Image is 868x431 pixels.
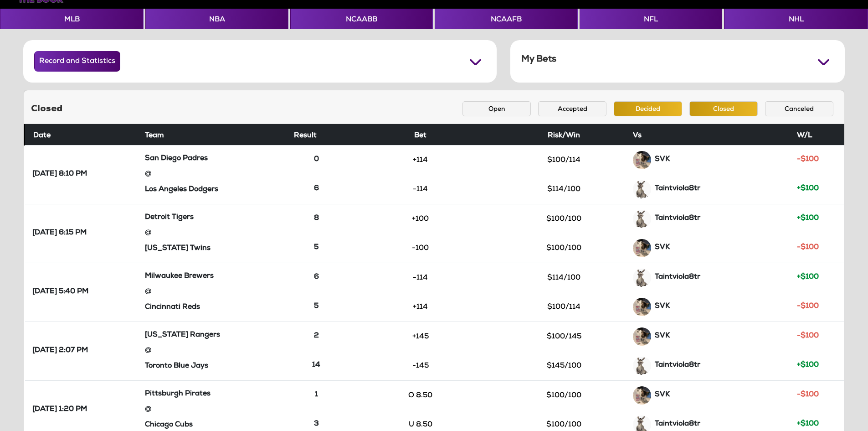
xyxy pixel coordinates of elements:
button: $100/100 [530,211,598,227]
div: @ [145,343,287,360]
strong: SVK [655,244,670,251]
strong: 5 [314,244,318,251]
strong: Taintviola8tr [655,362,700,369]
button: NHL [724,9,868,29]
th: W/L [793,124,844,145]
strong: -$100 [797,156,819,163]
strong: [US_STATE] Rangers [145,332,220,339]
button: +100 [386,211,455,227]
img: GGTJwxpDP8f4YzxztqnhC4AAAAASUVORK5CYII= [633,327,651,346]
img: GGTJwxpDP8f4YzxztqnhC4AAAAASUVORK5CYII= [633,151,651,169]
strong: Milwaukee Brewers [145,273,214,280]
div: @ [145,166,287,183]
strong: 3 [314,421,319,428]
th: Risk/Win [498,124,629,145]
strong: SVK [655,303,670,310]
button: NBA [145,9,288,29]
strong: [US_STATE] Twins [145,245,211,252]
button: O 8.50 [386,388,455,403]
strong: 1 [315,391,318,399]
th: Date [25,124,142,145]
strong: [DATE] 8:10 PM [32,170,87,180]
strong: SVK [655,156,670,163]
button: $100/114 [530,299,598,315]
strong: San Diego Padres [145,155,208,162]
button: NCAAFB [435,9,577,29]
button: Canceled [765,101,833,116]
button: Decided [614,101,682,116]
strong: Taintviola8tr [655,274,700,281]
strong: 14 [312,362,320,369]
strong: [DATE] 5:40 PM [32,287,88,297]
button: Accepted [538,101,606,116]
button: +114 [386,299,455,315]
button: $145/100 [530,358,598,374]
strong: 2 [314,332,319,340]
strong: SVK [655,332,670,340]
h5: My Bets [521,54,556,65]
th: Result [290,124,342,145]
strong: 6 [314,274,319,281]
img: 9k= [633,210,651,228]
button: -114 [386,270,455,286]
div: @ [145,225,287,242]
strong: Chicago Cubs [145,421,193,429]
button: $100/100 [530,388,598,403]
button: $100/145 [530,329,598,344]
strong: [DATE] 6:15 PM [32,228,87,239]
strong: Toronto Blue Jays [145,363,208,370]
strong: 8 [314,215,319,222]
button: +145 [386,329,455,344]
strong: Taintviola8tr [655,421,700,428]
strong: +$100 [797,185,819,192]
button: NCAABB [290,9,433,29]
button: Record and Statistics [34,51,120,72]
img: GGTJwxpDP8f4YzxztqnhC4AAAAASUVORK5CYII= [633,298,651,316]
button: Open [462,101,531,116]
div: @ [145,284,287,301]
img: GGTJwxpDP8f4YzxztqnhC4AAAAASUVORK5CYII= [633,239,651,257]
button: -114 [386,182,455,197]
strong: Detroit Tigers [145,214,194,221]
th: Vs [629,124,793,145]
th: Team [141,124,290,145]
strong: -$100 [797,303,819,310]
strong: +$100 [797,362,819,369]
button: +114 [386,152,455,168]
button: Closed [689,101,758,116]
button: $114/100 [530,270,598,286]
img: 9k= [633,180,651,198]
strong: [DATE] 2:07 PM [32,346,88,356]
strong: -$100 [797,391,819,399]
strong: Cincinnati Reds [145,304,200,311]
strong: +$100 [797,215,819,222]
button: $100/100 [530,240,598,256]
button: -145 [386,358,455,374]
h5: Closed [31,104,62,114]
button: $100/114 [530,152,598,168]
strong: -$100 [797,332,819,340]
strong: 0 [314,156,319,163]
strong: Los Angeles Dodgers [145,186,218,193]
strong: 6 [314,185,319,192]
img: GGTJwxpDP8f4YzxztqnhC4AAAAASUVORK5CYII= [633,386,651,405]
strong: +$100 [797,421,819,428]
button: $114/100 [530,182,598,197]
strong: SVK [655,391,670,399]
strong: 5 [314,303,318,310]
img: 9k= [633,357,651,375]
button: -100 [386,240,455,256]
strong: +$100 [797,274,819,281]
div: @ [145,401,287,419]
img: 9k= [633,269,651,287]
button: NFL [580,9,722,29]
strong: Pittsburgh Pirates [145,390,211,398]
strong: -$100 [797,244,819,251]
th: Bet [342,124,498,145]
strong: Taintviola8tr [655,185,700,192]
strong: Taintviola8tr [655,215,700,222]
strong: [DATE] 1:20 PM [32,405,87,415]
